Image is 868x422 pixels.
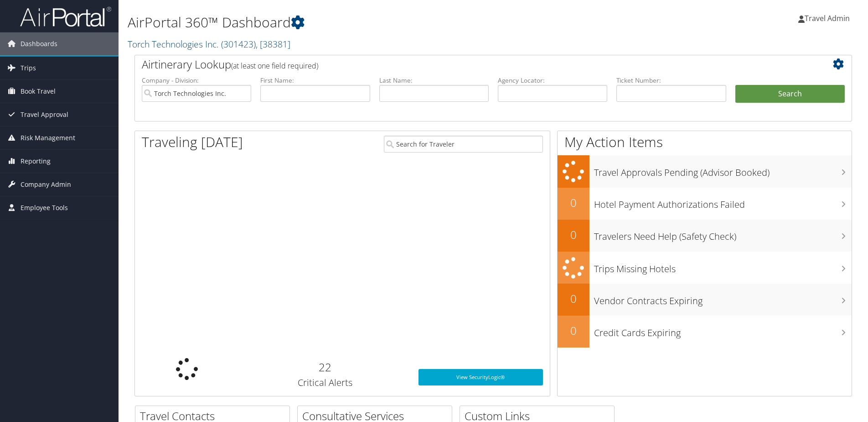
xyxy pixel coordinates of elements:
a: Torch Technologies Inc. [128,38,290,50]
h3: Travel Approvals Pending (Advisor Booked) [594,162,852,179]
a: 0Vendor Contracts Expiring [558,284,852,316]
span: , [ 38381 ] [256,38,290,50]
a: 0Travelers Need Help (Safety Check) [558,220,852,252]
h2: 0 [558,227,589,243]
label: Company - Division: [142,76,251,85]
span: Trips [21,57,36,79]
button: Search [735,85,845,103]
a: Travel Admin [798,5,859,32]
span: Employee Tools [21,196,68,219]
h2: Airtinerary Lookup [142,57,785,72]
label: Ticket Number: [616,76,726,85]
img: airportal-logo.png [20,6,111,27]
a: Trips Missing Hotels [558,252,852,284]
a: Travel Approvals Pending (Advisor Booked) [558,155,852,188]
span: ( 301423 ) [221,38,256,50]
span: Reporting [21,150,51,173]
h3: Travelers Need Help (Safety Check) [594,226,852,243]
h1: Traveling [DATE] [142,132,243,152]
label: Agency Locator: [498,76,607,85]
h3: Vendor Contracts Expiring [594,290,852,307]
a: 0Hotel Payment Authorizations Failed [558,188,852,220]
h3: Credit Cards Expiring [594,322,852,339]
label: First Name: [260,76,370,85]
input: Search for Traveler [384,136,543,153]
span: Risk Management [21,127,75,149]
a: View SecurityLogic® [418,369,543,385]
h2: 22 [245,359,404,375]
label: Last Name: [379,76,489,85]
h3: Hotel Payment Authorizations Failed [594,194,852,211]
span: Travel Approval [21,103,68,126]
a: 0Credit Cards Expiring [558,316,852,348]
span: Company Admin [21,173,71,196]
span: Book Travel [21,80,56,103]
h1: AirPortal 360™ Dashboard [128,13,615,32]
h2: 0 [558,291,589,306]
span: (at least one field required) [231,61,318,71]
span: Dashboards [21,32,57,55]
span: Travel Admin [805,13,850,23]
h3: Trips Missing Hotels [594,258,852,275]
h1: My Action Items [558,132,852,152]
h3: Critical Alerts [245,376,404,389]
h2: 0 [558,323,589,338]
h2: 0 [558,195,589,211]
